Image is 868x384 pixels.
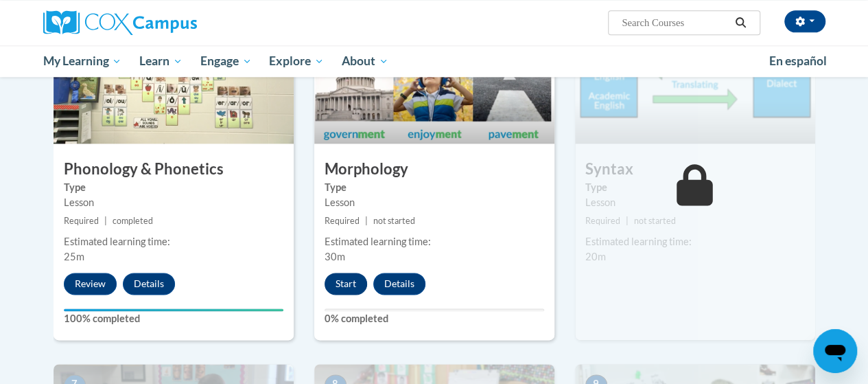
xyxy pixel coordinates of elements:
[373,273,425,295] button: Details
[760,47,836,76] a: En español
[325,273,367,295] button: Start
[130,45,191,77] a: Learn
[769,54,827,68] span: En español
[620,14,730,31] input: Search Courses
[64,180,283,195] label: Type
[813,329,857,373] iframe: Button to launch messaging window
[260,45,333,77] a: Explore
[104,216,107,226] span: |
[64,273,117,295] button: Review
[585,234,805,249] div: Estimated learning time:
[342,53,388,69] span: About
[585,180,805,195] label: Type
[585,195,805,210] div: Lesson
[33,45,836,77] div: Main menu
[200,53,252,69] span: Engage
[43,53,121,69] span: My Learning
[730,14,751,31] button: Search
[325,251,345,262] span: 30m
[325,216,360,226] span: Required
[34,45,131,77] a: My Learning
[64,251,84,262] span: 25m
[314,159,554,180] h3: Morphology
[123,273,175,295] button: Details
[113,216,153,226] span: completed
[64,311,283,326] label: 100% completed
[64,195,283,210] div: Lesson
[43,10,290,35] a: Cox Campus
[333,45,397,77] a: About
[64,216,99,226] span: Required
[325,195,544,210] div: Lesson
[64,234,283,249] div: Estimated learning time:
[634,216,676,226] span: not started
[575,159,815,180] h3: Syntax
[585,216,620,226] span: Required
[365,216,368,226] span: |
[325,311,544,326] label: 0% completed
[269,53,324,69] span: Explore
[325,234,544,249] div: Estimated learning time:
[43,10,197,35] img: Cox Campus
[626,216,629,226] span: |
[585,251,606,262] span: 20m
[373,216,415,226] span: not started
[191,45,261,77] a: Engage
[54,159,294,180] h3: Phonology & Phonetics
[784,10,825,32] button: Account Settings
[64,308,283,311] div: Your progress
[325,180,544,195] label: Type
[139,53,183,69] span: Learn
